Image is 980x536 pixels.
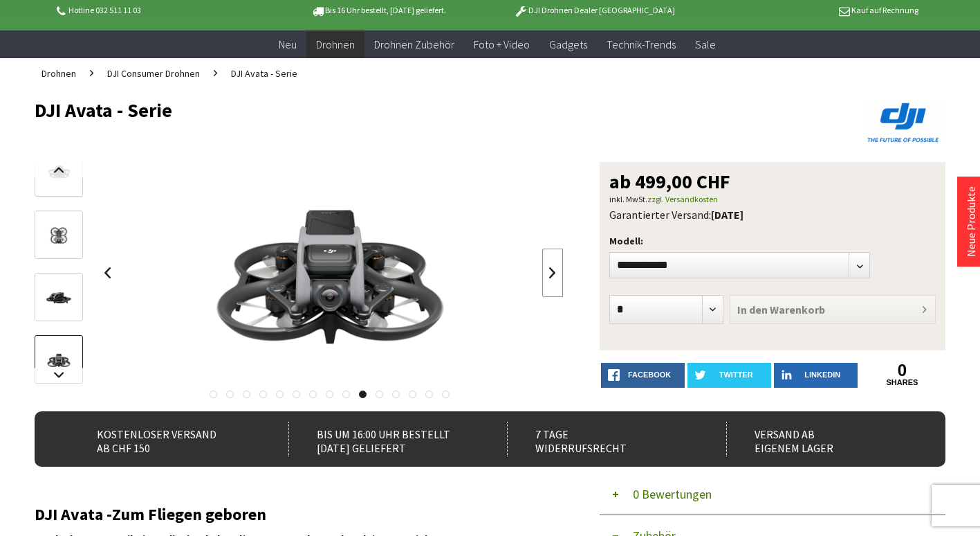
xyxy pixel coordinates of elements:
[464,30,539,59] a: Foto + Video
[695,37,716,51] span: Sale
[609,191,936,208] p: inkl. MwSt.
[112,503,266,525] strong: Zum Fliegen geboren
[107,67,200,80] span: DJI Consumer Drohnen
[737,303,768,316] span: In den
[279,37,297,51] span: Neu
[35,100,764,120] h1: DJI Avata - Serie
[600,474,945,515] button: 0 Bewertungen
[703,2,918,19] p: Kauf auf Rechnung
[711,208,743,222] b: [DATE]
[364,30,464,59] a: Drohnen Zubehör
[231,67,297,80] span: DJI Avata - Serie
[549,37,587,51] span: Gadgets
[628,370,671,379] span: facebook
[685,30,725,59] a: Sale
[860,363,944,378] a: 0
[486,2,702,19] p: DJI Drohnen Dealer [GEOGRAPHIC_DATA]
[730,295,936,324] button: In den Warenkorb
[269,30,306,59] a: Neu
[374,37,454,51] span: Drohnen Zubehör
[224,58,304,89] a: DJI Avata - Serie
[601,363,685,388] a: facebook
[507,422,700,456] div: 7 Tage Widerrufsrecht
[609,208,936,222] div: Garantierter Versand:
[719,370,753,379] span: twitter
[100,58,207,89] a: DJI Consumer Drohnen
[609,172,730,191] span: ab 499,00 CHF
[860,378,944,387] a: shares
[35,58,83,89] a: Drohnen
[862,100,945,145] img: DJI
[316,37,355,51] span: Drohnen
[687,363,771,388] a: twitter
[607,37,676,51] span: Technik-Trends
[306,30,364,59] a: Drohnen
[597,30,685,59] a: Technik-Trends
[609,233,936,249] p: Modell:
[964,186,978,257] a: Neue Produkte
[41,67,76,80] span: Drohnen
[288,422,481,456] div: Bis um 16:00 Uhr bestellt [DATE] geliefert
[804,370,840,379] span: LinkedIn
[774,363,858,388] a: LinkedIn
[474,37,530,51] span: Foto + Video
[69,422,262,456] div: Kostenloser Versand ab CHF 150
[270,2,486,19] p: Bis 16 Uhr bestellt, [DATE] geliefert.
[55,2,270,19] p: Hotline 032 511 11 03
[35,503,112,525] strong: DJI Avata -
[726,422,919,456] div: Versand ab eigenem Lager
[647,194,718,204] a: zzgl. Versandkosten
[770,303,825,316] span: Warenkorb
[539,30,597,59] a: Gadgets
